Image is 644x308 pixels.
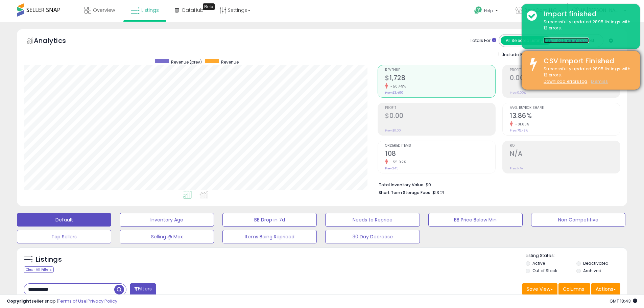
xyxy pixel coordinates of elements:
[130,283,156,295] button: Filters
[379,190,431,195] b: Short Term Storage Fees:
[501,36,551,45] button: All Selected Listings
[385,128,401,133] small: Prev: $0.00
[385,68,495,72] span: Revenue
[432,189,444,196] span: $13.21
[385,112,495,121] h2: $0.00
[591,283,620,295] button: Actions
[583,260,609,266] label: Deactivated
[526,253,627,259] p: Listing States:
[385,144,495,148] span: Ordered Items
[539,56,635,66] div: CSV Import Finished
[325,213,420,227] button: Needs to Reprice
[34,36,79,47] h5: Analytics
[510,91,526,95] small: Prev: 0.00%
[141,7,159,14] span: Listings
[120,230,214,243] button: Selling @ Max
[325,230,420,243] button: 30 Day Decrease
[385,106,495,110] span: Profit
[88,298,117,304] a: Privacy Policy
[222,230,317,243] button: Items Being Repriced
[513,122,529,127] small: -81.63%
[583,268,601,274] label: Archived
[203,3,215,10] div: Tooltip anchor
[379,182,425,188] b: Total Inventory Value:
[522,283,557,295] button: Save View
[510,68,620,72] span: Profit [PERSON_NAME]
[591,78,608,84] u: Dismiss
[470,38,496,44] div: Totals For
[474,6,482,15] i: Get Help
[563,286,584,292] span: Columns
[388,160,406,165] small: -55.92%
[610,298,637,304] span: 2025-09-12 18:43 GMT
[221,59,239,65] span: Revenue
[532,260,545,266] label: Active
[544,78,587,84] a: Download errors log
[469,1,505,22] a: Help
[17,213,111,227] button: Default
[428,213,523,227] button: BB Price Below Min
[93,7,115,14] span: Overview
[182,7,204,14] span: DataHub
[58,298,87,304] a: Terms of Use
[558,283,590,295] button: Columns
[385,74,495,83] h2: $1,728
[532,268,557,274] label: Out of Stock
[531,213,625,227] button: Non Competitive
[510,128,528,133] small: Prev: 75.43%
[510,144,620,148] span: ROI
[7,298,117,305] div: seller snap | |
[379,180,615,188] li: $0
[510,166,523,170] small: Prev: N/A
[388,84,406,89] small: -50.49%
[539,9,635,19] div: Import finished
[7,298,31,304] strong: Copyright
[494,50,549,58] div: Include Returns
[510,112,620,121] h2: 13.86%
[539,66,635,85] div: Successfully updated 2895 listings with 12 errors.
[484,8,493,14] span: Help
[24,266,54,273] div: Clear All Filters
[385,150,495,159] h2: 108
[385,91,403,95] small: Prev: $3,490
[171,59,202,65] span: Revenue (prev)
[222,213,317,227] button: BB Drop in 7d
[510,74,620,83] h2: 0.00%
[510,150,620,159] h2: N/A
[544,38,589,43] a: Download error log
[17,230,111,243] button: Top Sellers
[36,255,62,264] h5: Listings
[539,19,635,44] div: Successfully updated 2895 listings with 12 errors.
[385,166,398,170] small: Prev: 245
[120,213,214,227] button: Inventory Age
[510,106,620,110] span: Avg. Buybox Share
